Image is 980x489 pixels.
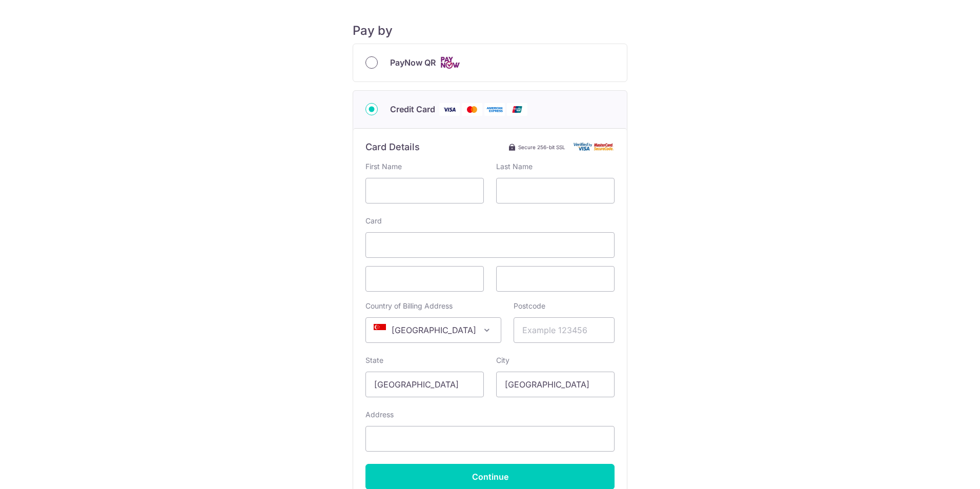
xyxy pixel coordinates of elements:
[365,161,402,172] label: First Name
[365,103,615,116] div: Credit Card Visa Mastercard American Express Union Pay
[440,56,460,69] img: Cards logo
[365,355,383,365] label: State
[365,56,615,69] div: PayNow QR Cards logo
[390,103,435,115] span: Credit Card
[374,239,606,251] iframe: Secure card number input frame
[365,317,501,343] span: Singapore
[365,410,394,420] label: Address
[574,142,615,151] img: Card secure
[439,103,460,116] img: Visa
[518,143,565,151] span: Secure 256-bit SSL
[514,301,545,311] label: Postcode
[365,301,453,311] label: Country of Billing Address
[496,355,509,365] label: City
[390,56,436,69] span: PayNow QR
[365,216,382,226] label: Card
[374,273,475,285] iframe: Secure card expiration date input frame
[505,273,606,285] iframe: Secure card security code input frame
[484,103,505,116] img: American Express
[514,317,615,343] input: Example 123456
[365,141,420,153] h6: Card Details
[366,318,501,342] span: Singapore
[462,103,482,116] img: Mastercard
[507,103,527,116] img: Union Pay
[496,161,533,172] label: Last Name
[353,23,627,38] h5: Pay by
